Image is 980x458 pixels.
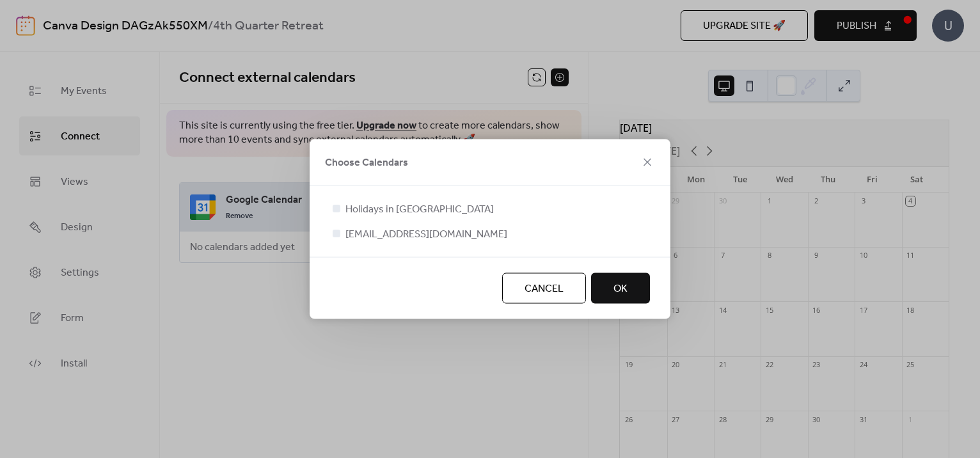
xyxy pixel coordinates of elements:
[345,227,507,242] span: [EMAIL_ADDRESS][DOMAIN_NAME]
[613,281,628,297] span: OK
[502,273,586,304] button: Cancel
[525,281,564,297] span: Cancel
[345,202,494,217] span: Holidays in [GEOGRAPHIC_DATA]
[591,273,650,304] button: OK
[325,155,408,171] span: Choose Calendars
